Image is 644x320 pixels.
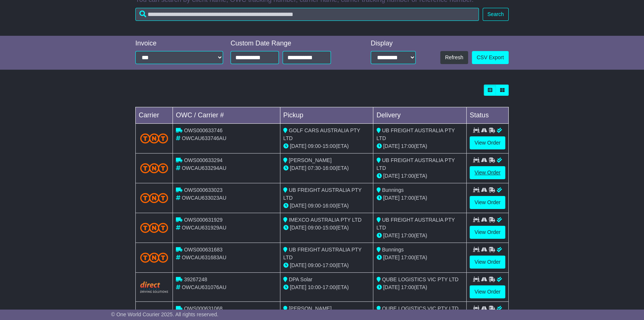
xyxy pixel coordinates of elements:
img: Direct.png [140,281,168,292]
div: Custom Date Range [231,39,350,48]
span: UB FREIGHT AUSTRALIA PTY LTD [283,247,361,260]
a: CSV Export [472,51,509,64]
span: Bunnings [382,187,403,193]
span: 17:00 [401,254,414,260]
span: OWS000633746 [184,127,223,133]
div: (ETA) [376,232,463,240]
span: 17:00 [322,284,335,290]
a: View Order [470,285,505,298]
span: OWS000631683 [184,247,223,253]
span: UB FREIGHT AUSTRALIA PTY LTD [376,127,454,141]
td: Status [467,107,509,124]
img: TNT_Domestic.png [140,133,168,143]
span: 17:00 [401,284,414,290]
span: OWCAU633023AU [182,195,226,201]
span: 16:00 [322,165,335,171]
a: View Order [470,166,505,179]
span: DPA Solar [289,276,313,282]
span: [DATE] [383,195,399,201]
span: OWS000633023 [184,187,223,193]
td: Carrier [136,107,173,124]
span: [DATE] [383,254,399,260]
td: Delivery [373,107,467,124]
button: Refresh [440,51,468,64]
div: - (ETA) [283,262,370,269]
span: OWCAU633294AU [182,165,226,171]
span: OWCAU633746AU [182,135,226,141]
a: View Order [470,256,505,269]
a: View Order [470,226,505,239]
span: 09:00 [308,225,321,231]
span: 17:00 [401,143,414,149]
span: [PERSON_NAME] [289,157,332,163]
img: TNT_Domestic.png [140,253,168,263]
div: Invoice [135,39,223,48]
span: UB FREIGHT AUSTRALIA PTY LTD [376,157,454,171]
span: [DATE] [383,232,399,238]
span: UB FREIGHT AUSTRALIA PTY LTD [376,217,454,231]
div: - (ETA) [283,283,370,291]
div: - (ETA) [283,142,370,150]
span: [DATE] [290,225,306,231]
span: [PERSON_NAME] [289,305,332,311]
span: [DATE] [290,262,306,268]
span: Bunnings [382,247,403,253]
div: Display [371,39,416,48]
span: 17:00 [401,232,414,238]
img: TNT_Domestic.png [140,163,168,173]
span: GOLF CARS AUSTRALIA PTY LTD [283,127,360,141]
span: 17:00 [401,173,414,179]
span: 17:00 [322,262,335,268]
a: View Order [470,136,505,149]
span: 16:00 [322,203,335,209]
span: [DATE] [290,143,306,149]
div: (ETA) [376,194,463,202]
span: © One World Courier 2025. All rights reserved. [111,311,219,317]
span: OWCAU631076AU [182,284,226,290]
span: 09:00 [308,143,321,149]
span: IMEXCO AUSTRALIA PTY LTD [289,217,362,223]
span: 39267248 [184,276,207,282]
td: Pickup [280,107,373,124]
span: OWS000631068 [184,305,223,311]
div: (ETA) [376,254,463,262]
div: (ETA) [376,172,463,180]
img: TNT_Domestic.png [140,193,168,203]
span: [DATE] [383,173,399,179]
span: 10:00 [308,284,321,290]
td: OWC / Carrier # [173,107,280,124]
div: (ETA) [376,142,463,150]
span: OWCAU631929AU [182,225,226,231]
span: QUBE LOGISTICS VIC PTY LTD [382,276,458,282]
div: (ETA) [376,283,463,291]
span: 15:00 [322,225,335,231]
span: [DATE] [383,284,399,290]
span: [DATE] [290,284,306,290]
span: 09:00 [308,262,321,268]
span: [DATE] [290,203,306,209]
a: View Order [470,196,505,209]
span: OWS000631929 [184,217,223,223]
div: - (ETA) [283,224,370,232]
span: OWCAU631683AU [182,254,226,260]
span: 09:00 [308,203,321,209]
span: [DATE] [383,143,399,149]
span: 15:00 [322,143,335,149]
div: - (ETA) [283,164,370,172]
span: [DATE] [290,165,306,171]
img: TNT_Domestic.png [140,223,168,233]
span: OWS000633294 [184,157,223,163]
span: UB FREIGHT AUSTRALIA PTY LTD [283,187,361,201]
span: QUBE LOGISTICS VIC PTY LTD [382,305,458,311]
button: Search [483,8,509,21]
span: 17:00 [401,195,414,201]
div: - (ETA) [283,202,370,210]
span: 07:30 [308,165,321,171]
